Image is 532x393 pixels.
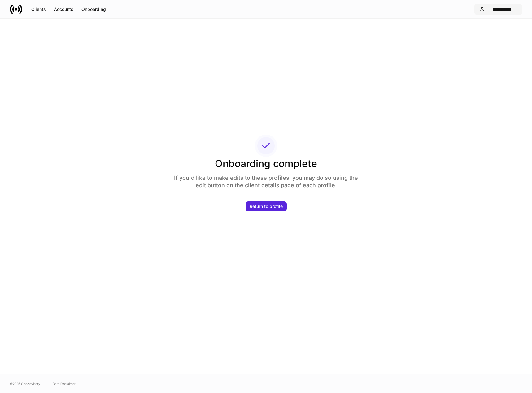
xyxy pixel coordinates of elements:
h4: If you'd like to make edits to these profiles, you may do so using the edit button on the client ... [168,171,364,189]
div: Onboarding [81,7,106,11]
button: Accounts [50,4,77,14]
div: Accounts [54,7,73,11]
div: Return to profile [250,204,283,209]
span: © 2025 OneAdvisory [10,381,40,386]
button: Onboarding [77,4,110,14]
a: Data Disclaimer [53,381,76,386]
h2: Onboarding complete [168,157,364,171]
button: Clients [27,4,50,14]
div: Clients [31,7,46,11]
button: Return to profile [246,201,287,211]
